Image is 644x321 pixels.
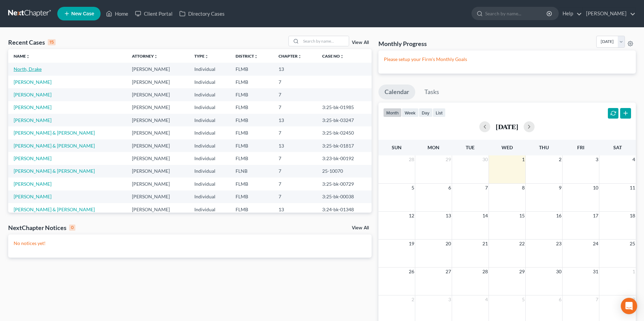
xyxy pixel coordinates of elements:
[14,240,366,247] p: No notices yet!
[230,203,273,216] td: FLMB
[317,190,372,203] td: 3:25-bk-00038
[176,7,228,20] a: Directory Cases
[126,88,189,101] td: [PERSON_NAME]
[14,130,95,136] a: [PERSON_NAME] & [PERSON_NAME]
[273,190,317,203] td: 7
[445,212,452,220] span: 13
[558,184,562,192] span: 9
[317,114,372,126] td: 3:25-bk-03247
[632,295,636,304] span: 8
[189,203,230,216] td: Individual
[279,53,302,59] a: Chapterunfold_more
[126,203,189,216] td: [PERSON_NAME]
[273,88,317,101] td: 7
[496,123,518,130] h2: [DATE]
[14,66,42,72] a: North, Drake
[629,240,636,248] span: 25
[592,240,599,248] span: 24
[132,7,176,20] a: Client Portal
[189,139,230,152] td: Individual
[629,184,636,192] span: 11
[445,267,452,276] span: 27
[419,108,433,117] button: day
[317,126,372,139] td: 3:25-bk-02450
[230,88,273,101] td: FLMB
[273,152,317,165] td: 7
[428,144,439,150] span: Mon
[273,101,317,114] td: 7
[14,92,51,97] a: [PERSON_NAME]
[69,225,75,231] div: 0
[230,63,273,75] td: FLMB
[189,76,230,88] td: Individual
[14,117,51,123] a: [PERSON_NAME]
[273,63,317,75] td: 13
[448,184,452,192] span: 6
[521,184,525,192] span: 8
[558,295,562,304] span: 6
[126,63,189,75] td: [PERSON_NAME]
[352,226,369,230] a: View All
[521,155,525,164] span: 1
[14,104,51,110] a: [PERSON_NAME]
[273,139,317,152] td: 13
[592,267,599,276] span: 31
[301,36,349,46] input: Search by name...
[194,53,209,59] a: Typeunfold_more
[632,267,636,276] span: 1
[402,108,419,117] button: week
[484,295,489,304] span: 4
[583,7,635,20] a: [PERSON_NAME]
[26,55,30,59] i: unfold_more
[322,53,344,59] a: Case Nounfold_more
[317,101,372,114] td: 3:25-bk-01985
[230,178,273,190] td: FLMB
[383,108,402,117] button: month
[298,55,302,59] i: unfold_more
[558,155,562,164] span: 2
[103,7,132,20] a: Home
[555,267,562,276] span: 30
[501,144,513,150] span: Wed
[273,126,317,139] td: 7
[577,144,584,150] span: Fri
[482,212,489,220] span: 14
[189,126,230,139] td: Individual
[230,101,273,114] td: FLMB
[236,53,258,59] a: Districtunfold_more
[408,212,415,220] span: 12
[205,55,209,59] i: unfold_more
[189,101,230,114] td: Individual
[317,178,372,190] td: 3:25-bk-00729
[595,155,599,164] span: 3
[126,178,189,190] td: [PERSON_NAME]
[340,55,344,59] i: unfold_more
[154,55,158,59] i: unfold_more
[482,240,489,248] span: 21
[189,165,230,178] td: Individual
[378,85,415,100] a: Calendar
[408,240,415,248] span: 19
[14,194,51,199] a: [PERSON_NAME]
[519,212,525,220] span: 15
[14,53,30,59] a: Nameunfold_more
[8,224,75,232] div: NextChapter Notices
[71,11,94,16] span: New Case
[230,126,273,139] td: FLMB
[14,79,51,85] a: [PERSON_NAME]
[230,76,273,88] td: FLMB
[14,207,95,212] a: [PERSON_NAME] & [PERSON_NAME]
[433,108,446,117] button: list
[519,267,525,276] span: 29
[273,165,317,178] td: 7
[230,152,273,165] td: FLMB
[592,184,599,192] span: 10
[189,178,230,190] td: Individual
[592,212,599,220] span: 17
[408,155,415,164] span: 28
[317,203,372,216] td: 3:24-bk-01348
[629,212,636,220] span: 18
[484,184,489,192] span: 7
[445,155,452,164] span: 29
[189,63,230,75] td: Individual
